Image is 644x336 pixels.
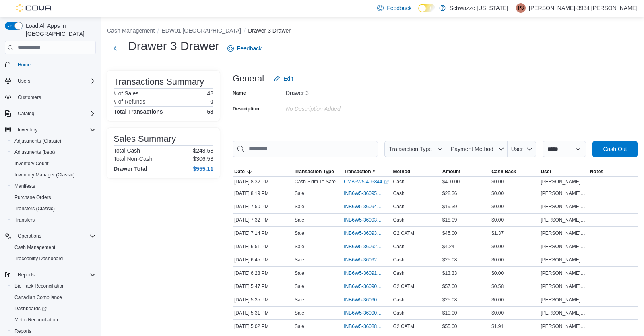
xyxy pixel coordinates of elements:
[233,282,293,291] div: [DATE] 5:47 PM
[295,310,304,316] p: Sale
[114,108,163,115] h4: Total Transactions
[295,257,304,263] p: Sale
[14,328,31,334] span: Reports
[541,297,586,303] span: [PERSON_NAME]-3934 [PERSON_NAME]
[295,230,304,236] p: Sale
[8,253,99,264] button: Traceabilty Dashboard
[295,217,304,223] p: Sale
[541,217,586,223] span: [PERSON_NAME]-3934 [PERSON_NAME]
[442,310,457,316] span: $10.00
[295,270,304,276] p: Sale
[14,270,38,280] button: Reports
[295,168,334,175] span: Transaction Type
[2,59,99,71] button: Home
[393,297,405,303] span: Cash
[11,193,96,202] span: Purchase Orders
[342,167,391,176] button: Transaction #
[114,90,138,97] h6: # of Sales
[490,295,539,305] div: $0.00
[344,189,390,198] button: INB6W5-3609552
[270,71,296,87] button: Edit
[193,147,213,154] p: $248.58
[233,167,293,176] button: Date
[344,178,388,185] a: CMB6W5-405844External link
[107,27,155,34] button: Cash Management
[107,40,123,56] button: Next
[344,242,390,251] button: INB6W5-3609268
[2,269,99,280] button: Reports
[18,62,31,68] span: Home
[344,270,382,276] span: INB6W5-3609193
[114,98,145,105] h6: # of Refunds
[490,282,539,291] div: $0.58
[344,168,375,175] span: Transaction #
[603,145,627,153] span: Cash Out
[114,77,204,87] h3: Transactions Summary
[11,136,96,146] span: Adjustments (Classic)
[224,40,265,56] a: Feedback
[293,167,342,176] button: Transaction Type
[14,76,33,86] button: Users
[114,156,153,162] h6: Total Non-Cash
[193,156,213,162] p: $306.53
[8,280,99,292] button: BioTrack Reconciliation
[529,3,638,13] p: [PERSON_NAME]-3934 [PERSON_NAME]
[393,323,414,330] span: G2 CATM
[107,27,638,36] nav: An example of EuiBreadcrumbs
[248,27,291,34] button: Drawer 3 Drawer
[393,217,405,223] span: Cash
[393,243,405,250] span: Cash
[592,141,638,157] button: Cash Out
[233,321,293,331] div: [DATE] 5:02 PM
[393,270,405,276] span: Cash
[11,204,96,214] span: Transfers (Classic)
[442,203,457,210] span: $19.39
[393,168,411,175] span: Method
[233,268,293,278] div: [DATE] 6:28 PM
[11,304,96,313] span: Dashboards
[14,283,65,289] span: BioTrack Reconciliation
[442,257,457,263] span: $25.08
[14,255,63,262] span: Traceabilty Dashboard
[14,231,96,241] span: Operations
[541,178,586,185] span: [PERSON_NAME]-3934 [PERSON_NAME]
[442,168,460,175] span: Amount
[8,158,99,169] button: Inventory Count
[11,204,58,214] a: Transfers (Classic)
[14,125,41,135] button: Inventory
[344,257,382,263] span: INB6W5-3609250
[541,323,586,330] span: [PERSON_NAME]-3934 [PERSON_NAME]
[344,297,382,303] span: INB6W5-3609017
[344,268,390,278] button: INB6W5-3609193
[11,181,38,191] a: Manifests
[490,321,539,331] div: $1.91
[8,214,99,226] button: Transfers
[11,159,96,168] span: Inventory Count
[14,60,96,70] span: Home
[233,189,293,198] div: [DATE] 8:19 PM
[295,178,336,185] p: Cash Skim To Safe
[11,292,96,302] span: Canadian Compliance
[490,215,539,225] div: $0.00
[344,310,382,316] span: INB6W5-3609002
[233,177,293,187] div: [DATE] 8:32 PM
[14,217,35,223] span: Transfers
[490,242,539,251] div: $0.00
[210,98,213,105] p: 0
[490,308,539,318] div: $0.00
[344,283,382,290] span: INB6W5-3609055
[590,168,603,175] span: Notes
[11,170,78,180] a: Inventory Manager (Classic)
[491,168,516,175] span: Cash Back
[344,308,390,318] button: INB6W5-3609002
[234,168,245,175] span: Date
[393,178,405,185] span: Cash
[14,317,58,323] span: Metrc Reconciliation
[541,270,586,276] span: [PERSON_NAME]-3934 [PERSON_NAME]
[11,193,54,202] a: Purchase Orders
[11,281,96,291] span: BioTrack Reconciliation
[490,189,539,198] div: $0.00
[233,242,293,251] div: [DATE] 6:51 PM
[393,283,414,290] span: G2 CATM
[389,146,432,152] span: Transaction Type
